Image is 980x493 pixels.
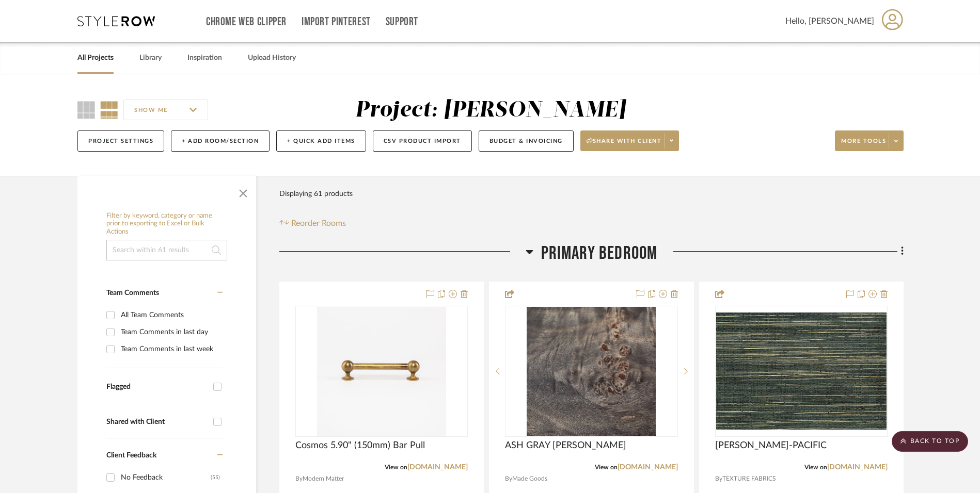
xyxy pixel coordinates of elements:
[355,100,626,121] div: Project: [PERSON_NAME]
[296,306,467,436] div: 0
[211,469,220,486] div: (55)
[106,383,208,391] div: Flagged
[303,474,344,484] span: Modern Matter
[512,474,547,484] span: Made Goods
[187,51,222,65] a: Inspiration
[715,474,722,484] span: By
[106,452,156,459] span: Client Feedback
[291,217,346,229] span: Reorder Rooms
[121,341,220,357] div: Team Comments in last week
[618,464,678,471] a: [DOMAIN_NAME]
[722,474,776,484] span: TEXTURE FABRICS
[804,464,827,470] span: View on
[139,51,162,65] a: Library
[121,469,211,486] div: No Feedback
[106,418,208,426] div: Shared with Client
[121,307,220,323] div: All Team Comments
[373,130,472,152] button: CSV Product Import
[580,130,679,151] button: Share with client
[121,324,220,340] div: Team Comments in last day
[386,18,418,26] a: Support
[716,313,887,430] img: KNOX WC-PACIFIC
[595,464,618,470] span: View on
[295,440,425,451] span: Cosmos 5.90" (150mm) Bar Pull
[279,217,346,229] button: Reorder Rooms
[317,307,446,436] img: Cosmos 5.90" (150mm) Bar Pull
[248,51,296,65] a: Upload History
[505,474,512,484] span: By
[385,464,407,470] span: View on
[587,137,662,153] span: Share with client
[276,130,366,152] button: + Quick Add Items
[479,130,574,152] button: Budget & Invoicing
[106,289,159,297] span: Team Comments
[505,440,626,451] span: ASH GRAY [PERSON_NAME]
[835,130,904,151] button: More tools
[106,212,227,236] h6: Filter by keyword, category or name prior to exporting to Excel or Bulk Actions
[715,440,827,451] span: [PERSON_NAME]-PACIFIC
[785,15,874,27] span: Hello, [PERSON_NAME]
[827,464,888,471] a: [DOMAIN_NAME]
[407,464,468,471] a: [DOMAIN_NAME]
[279,184,353,204] div: Displaying 61 products
[233,181,254,202] button: Close
[541,242,658,265] span: Primary Bedroom
[295,474,303,484] span: By
[77,51,114,65] a: All Projects
[171,130,270,152] button: + Add Room/Section
[106,240,227,260] input: Search within 61 results
[77,130,164,152] button: Project Settings
[302,18,371,26] a: Import Pinterest
[841,137,886,153] span: More tools
[206,18,287,26] a: Chrome Web Clipper
[527,307,656,436] img: ASH GRAY MAPPA BURL
[892,431,968,452] scroll-to-top-button: BACK TO TOP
